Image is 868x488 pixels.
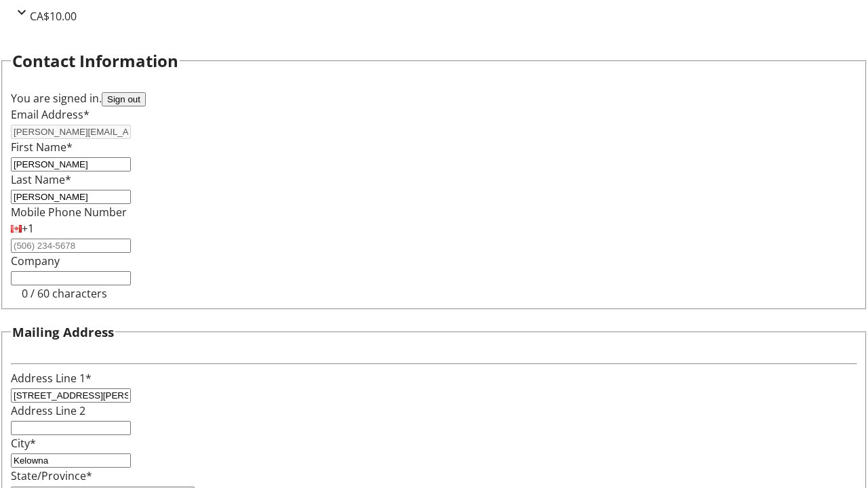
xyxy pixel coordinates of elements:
[12,323,114,342] h3: Mailing Address
[11,107,90,122] label: Email Address*
[11,388,131,403] input: Address
[12,49,178,73] h2: Contact Information
[102,92,146,106] button: Sign out
[11,468,92,483] label: State/Province*
[11,239,131,253] input: (506) 234-5678
[11,436,36,451] label: City*
[11,90,857,106] div: You are signed in.
[22,286,107,301] tr-character-limit: 0 / 60 characters
[11,140,73,155] label: First Name*
[11,403,85,418] label: Address Line 2
[11,205,127,220] label: Mobile Phone Number
[11,253,60,268] label: Company
[11,371,92,386] label: Address Line 1*
[30,9,77,24] span: CA$10.00
[11,453,131,468] input: City
[11,172,71,187] label: Last Name*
